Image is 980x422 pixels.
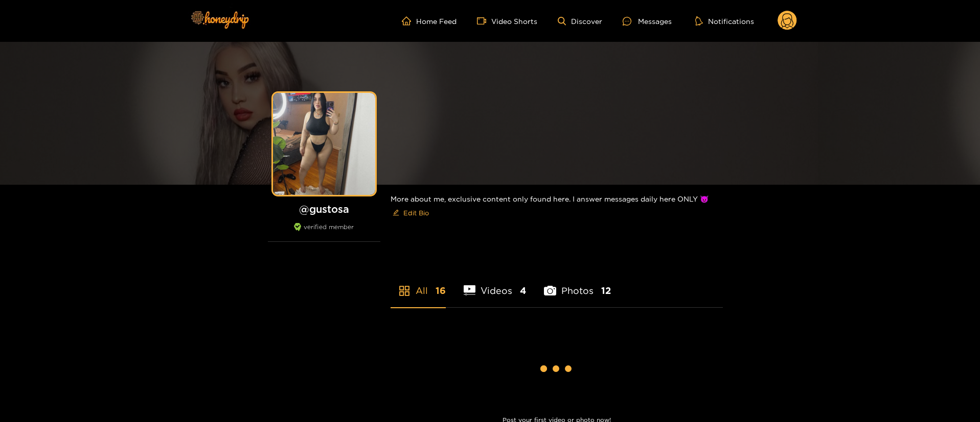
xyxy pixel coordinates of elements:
[268,223,380,242] div: verified member
[520,284,526,297] span: 4
[623,15,672,27] div: Messages
[692,16,757,26] button: Notifications
[601,284,611,297] span: 12
[402,16,457,26] a: Home Feed
[436,284,446,297] span: 16
[477,16,491,26] span: video-camera
[402,16,416,26] span: home
[393,209,399,217] span: edit
[391,185,723,229] div: More about me, exclusive content only found here. I answer messages daily here ONLY 😈
[558,17,602,26] a: Discover
[391,205,431,221] button: editEdit Bio
[398,285,411,297] span: appstore
[544,261,611,307] li: Photos
[403,208,429,218] span: Edit Bio
[391,261,446,307] li: All
[268,203,380,215] h1: @ gustosa
[477,16,537,26] a: Video Shorts
[464,261,527,307] li: Videos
